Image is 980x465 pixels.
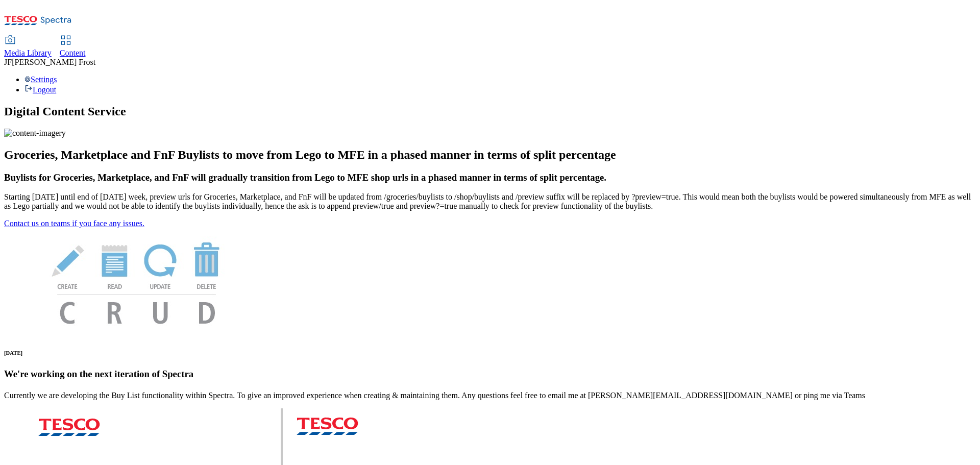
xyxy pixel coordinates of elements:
a: Logout [24,85,56,94]
img: content-imagery [4,129,66,138]
img: News Image [4,228,269,335]
h2: Groceries, Marketplace and FnF Buylists to move from Lego to MFE in a phased manner in terms of s... [4,148,976,162]
span: Media Library [4,48,52,57]
a: Settings [24,75,57,84]
a: Contact us on teams if you face any issues. [4,219,144,228]
h6: [DATE] [4,350,976,356]
a: Media Library [4,36,52,58]
span: Content [60,48,86,57]
h3: We're working on the next iteration of Spectra [4,369,976,380]
a: Content [60,36,86,58]
p: Currently we are developing the Buy List functionality within Spectra. To give an improved experi... [4,391,976,400]
h3: Buylists for Groceries, Marketplace, and FnF will gradually transition from Lego to MFE shop urls... [4,172,976,183]
span: [PERSON_NAME] Frost [12,58,95,66]
span: JF [4,58,12,66]
p: Starting [DATE] until end of [DATE] week, preview urls for Groceries, Marketplace, and FnF will b... [4,192,976,211]
h1: Digital Content Service [4,105,976,118]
